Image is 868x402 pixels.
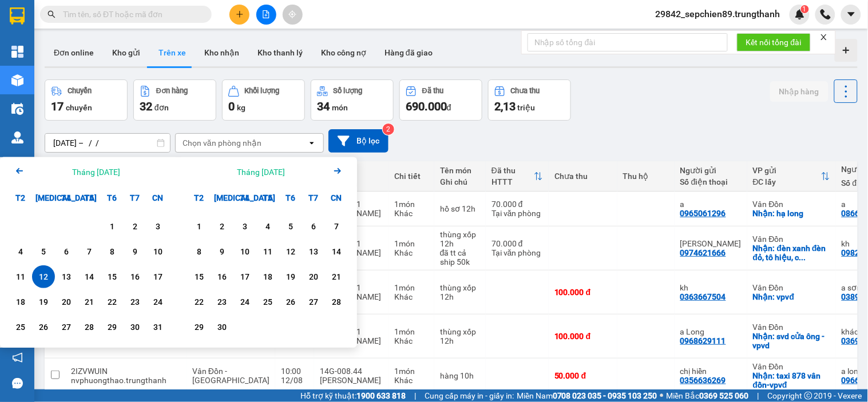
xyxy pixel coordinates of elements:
span: 17 [51,99,64,113]
div: 30 [214,320,230,334]
div: [MEDICAL_DATA] [211,186,233,209]
div: Choose Chủ Nhật, tháng 08 24 2025. It's available. [146,290,169,313]
div: T5 [256,186,279,209]
button: Kho gửi [103,39,149,66]
div: 19 [35,295,51,309]
div: 16 [214,270,230,284]
div: Vân Đồn [753,234,830,244]
button: Đơn hàng32đơn [133,79,216,121]
div: 3 [150,220,166,233]
div: T6 [101,186,124,209]
div: 7 [81,245,97,258]
div: Choose Thứ Hai, tháng 08 25 2025. It's available. [9,316,32,339]
span: kg [237,103,245,112]
input: Select a date range. [45,134,170,152]
div: Choose Thứ Bảy, tháng 08 30 2025. It's available. [124,316,146,339]
div: 5 [35,245,51,258]
div: 8 [191,245,207,258]
div: Choose Thứ Ba, tháng 08 5 2025. It's available. [32,240,55,263]
strong: 0369 525 060 [700,391,749,400]
span: đ [447,103,451,112]
button: Trên xe [149,39,195,66]
span: | [414,389,416,402]
div: 15 [191,270,207,284]
div: Choose Thứ Tư, tháng 09 17 2025. It's available. [233,265,256,288]
div: Choose Chủ Nhật, tháng 08 17 2025. It's available. [146,265,169,288]
div: [PERSON_NAME] [320,376,383,385]
div: VP gửi [753,166,821,175]
div: 2IZVWUIN [71,367,181,376]
div: Khác [394,292,429,301]
div: 0965061296 [680,209,726,218]
div: Choose Chủ Nhật, tháng 08 3 2025. It's available. [146,215,169,238]
div: Ghi chú [440,177,480,186]
div: Choose Thứ Ba, tháng 08 26 2025. It's available. [32,316,55,339]
div: Nhận: vpvđ [753,292,830,301]
div: 9 [214,245,230,258]
div: Choose Thứ Hai, tháng 09 29 2025. It's available. [188,316,211,339]
span: Vân Đồn - [GEOGRAPHIC_DATA] [192,367,269,385]
div: 0968629111 [680,336,726,345]
div: Choose Thứ Tư, tháng 08 6 2025. It's available. [55,240,78,263]
div: Choose Thứ Bảy, tháng 09 20 2025. It's available. [302,265,325,288]
div: 3 [237,220,253,233]
div: 14G-008.44 [320,367,383,376]
button: aim [283,5,303,25]
img: warehouse-icon [11,103,23,115]
div: Choose Thứ Bảy, tháng 08 2 2025. It's available. [124,215,146,238]
div: Choose Thứ Tư, tháng 09 3 2025. It's available. [233,215,256,238]
div: Khác [394,248,429,257]
div: Choose Thứ Hai, tháng 08 11 2025. It's available. [9,265,32,288]
span: file-add [262,10,270,18]
button: Số lượng34món [311,79,394,121]
div: 10 [237,245,253,258]
div: nvphuongthao.trungthanh [71,376,181,385]
div: 14 [81,270,97,284]
div: Choose Thứ Hai, tháng 08 18 2025. It's available. [9,290,32,313]
button: Kho nhận [195,39,248,66]
span: Miền Nam [517,389,657,402]
div: Vân Đồn [753,362,830,371]
div: T5 [78,186,101,209]
div: 6 [306,220,322,233]
span: | [758,389,759,402]
div: Chi tiết [394,172,429,181]
div: 20 [306,270,322,284]
span: 1 [803,5,807,13]
div: Choose Thứ Hai, tháng 09 15 2025. It's available. [188,265,211,288]
sup: 2 [383,124,394,135]
div: Choose Thứ Ba, tháng 09 30 2025. It's available. [211,316,233,339]
div: chị hiền [680,367,742,376]
th: Toggle SortBy [747,161,836,192]
div: Chưa thu [511,87,540,95]
div: 8 [104,245,120,258]
div: Đơn hàng [156,87,188,95]
div: Choose Thứ Bảy, tháng 08 9 2025. It's available. [124,240,146,263]
img: icon-new-feature [795,9,805,19]
div: c giang [680,239,742,248]
strong: 0708 023 035 - 0935 103 250 [553,391,657,400]
div: 4 [13,245,29,258]
button: Previous month. [13,164,26,180]
div: Choose Thứ Bảy, tháng 08 16 2025. It's available. [124,265,146,288]
div: Nhận: hạ long [753,209,830,218]
div: [MEDICAL_DATA] [32,186,55,209]
div: 13 [58,270,74,284]
div: 1 [191,220,207,233]
div: Selected start date. Thứ Ba, tháng 08 12 2025. It's available. [32,265,55,288]
div: T2 [9,186,32,209]
div: Choose Thứ Tư, tháng 08 20 2025. It's available. [55,290,78,313]
div: 70.000 đ [492,200,543,209]
div: T7 [124,186,146,209]
div: Nhận: svd cửa ông -vpvd [753,332,830,350]
div: 1 món [394,200,429,209]
div: Chọn văn phòng nhận [183,137,261,149]
div: Choose Thứ Năm, tháng 08 14 2025. It's available. [78,265,101,288]
span: món [332,103,348,112]
svg: open [307,138,316,148]
div: Choose Thứ Sáu, tháng 08 22 2025. It's available. [101,290,124,313]
div: T2 [188,186,211,209]
div: 70.000 đ [492,239,543,248]
div: Tại văn phòng [492,248,543,257]
span: plus [236,10,244,18]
